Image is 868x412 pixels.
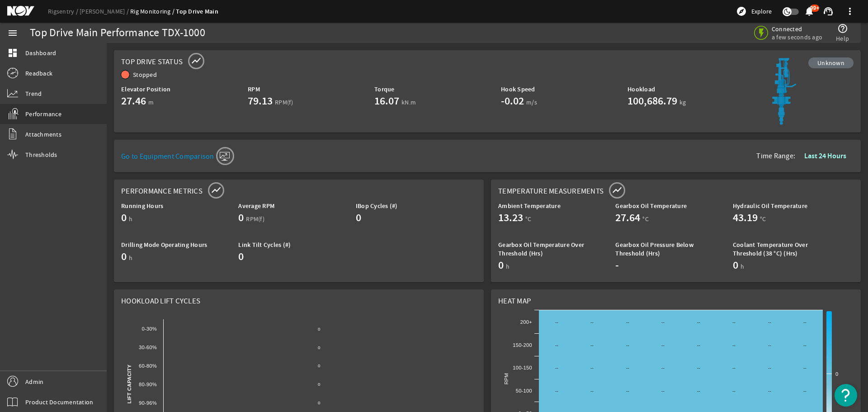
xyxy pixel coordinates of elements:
[697,365,700,370] text: --
[142,326,157,331] text: 0-30%
[121,210,127,225] b: 0
[612,185,623,195] mat-icon: show_chart
[615,241,693,258] b: Gearbox Oil Pressure Below Threshold (Hrs)
[837,23,848,34] mat-icon: help_outline
[615,210,640,225] b: 27.64
[736,6,747,17] mat-icon: explore
[756,148,854,164] div: Time Range:
[803,365,807,370] text: --
[498,241,584,258] b: Gearbox Oil Temperature Over Threshold (Hrs)
[836,34,849,43] span: Help
[758,57,808,125] img: Top Drive Image
[839,0,861,22] button: more_vert
[121,94,146,108] b: 27.46
[627,85,655,94] b: Hookload
[238,210,244,225] b: 0
[661,388,665,393] text: --
[498,186,604,196] span: Temperature Measurements
[133,71,157,79] span: Stopped
[732,320,736,325] text: --
[626,365,629,370] text: --
[555,388,558,393] text: --
[25,150,57,159] span: Thresholds
[501,94,524,108] b: -0.02
[661,365,665,370] text: --
[768,388,771,393] text: --
[80,7,130,15] a: [PERSON_NAME]
[661,343,665,348] text: --
[590,343,594,348] text: --
[697,320,700,325] text: --
[25,89,42,98] span: Trend
[506,262,509,271] span: h
[732,343,736,348] text: --
[804,151,846,161] b: Last 24 Hours
[374,94,399,108] b: 16.07
[808,57,854,68] div: Unknown
[590,388,594,393] text: --
[121,202,163,210] b: Running Hours
[148,98,154,107] span: m
[48,7,80,15] a: Rigsentry
[176,7,218,16] a: Top Drive Main
[627,94,677,108] b: 100,686.79
[248,94,273,108] b: 79.13
[191,55,202,66] mat-icon: show_chart
[121,241,207,249] b: Drilling Mode Operating Hours
[238,202,274,210] b: Average RPM
[555,343,558,348] text: --
[760,214,766,223] span: °C
[590,320,594,325] text: --
[356,202,398,210] b: IBop Cycles (#)
[803,320,807,325] text: --
[139,382,157,387] text: 80-90%
[732,388,736,393] text: --
[513,365,532,370] text: 100-150
[238,249,244,264] b: 0
[25,48,56,57] span: Dashboard
[318,400,321,405] text: 0
[803,388,807,393] text: --
[7,28,18,38] mat-icon: menu
[211,185,222,195] mat-icon: show_chart
[804,6,815,17] mat-icon: notifications
[25,398,93,407] span: Product Documentation
[732,4,775,19] button: Explore
[733,202,807,210] b: Hydraulic Oil Temperature
[626,320,629,325] text: --
[498,210,523,225] b: 13.23
[516,388,532,393] text: 50-100
[498,258,504,272] b: 0
[626,388,629,393] text: --
[733,258,738,272] b: 0
[803,343,807,348] text: --
[835,384,857,407] button: Open Resource Center
[121,145,232,163] a: Go to Equipment Comparison
[356,210,361,225] b: 0
[590,365,594,370] text: --
[697,388,700,393] text: --
[498,296,531,306] span: Heat Map
[127,365,132,404] text: Lift Capacity
[246,214,264,223] span: RPM(f)
[275,98,293,107] span: RPM(f)
[768,343,771,348] text: --
[139,345,157,350] text: 30-60%
[139,400,157,406] text: 90-96%
[741,262,744,271] span: h
[121,186,203,196] span: Performance Metrics
[555,320,558,325] text: --
[520,319,532,325] text: 200+
[732,365,736,370] text: --
[318,327,321,331] text: 0
[25,377,43,386] span: Admin
[751,7,772,16] span: Explore
[248,85,260,94] b: RPM
[772,33,822,41] span: a few seconds ago
[768,365,771,370] text: --
[30,28,205,38] div: Top Drive Main Performance TDX-1000
[129,214,132,223] span: h
[626,343,629,348] text: --
[772,25,822,33] span: Connected
[121,57,183,66] span: Top Drive Status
